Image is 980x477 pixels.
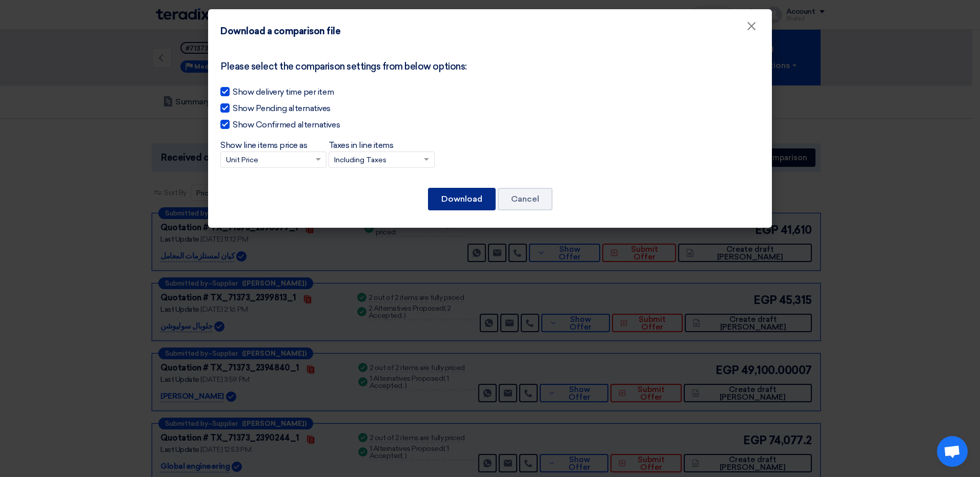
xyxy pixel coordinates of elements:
[233,86,334,98] span: Show delivery time per item
[428,188,496,210] button: Download
[233,102,331,115] span: Show Pending alternatives
[220,140,307,150] span: Show line items price as
[746,18,757,39] span: ×
[937,436,968,467] div: Open chat
[498,188,553,210] button: Cancel
[334,152,419,169] input: Taxes in line items Including Taxes
[233,119,340,131] span: Show Confirmed alternatives
[226,152,311,169] input: Show line items price as Unit Price
[329,140,394,150] span: Taxes in line items
[738,16,765,37] button: Close
[220,60,760,74] div: Please select the comparison settings from below options:
[220,25,341,38] h4: Download a comparison file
